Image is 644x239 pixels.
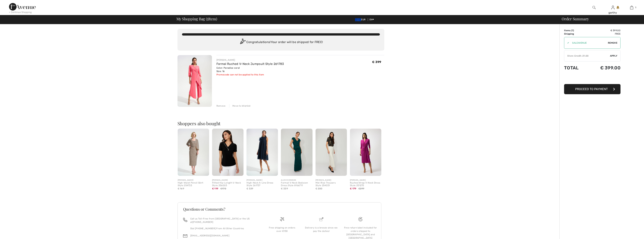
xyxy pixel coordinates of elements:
[622,5,641,10] a: 1
[183,207,376,211] h3: Questions or Comments?
[350,182,381,187] div: Ruched Wrap V-Neck Dress Style 251275
[610,54,617,58] span: Apply
[239,39,246,46] img: Congratulation2.svg
[592,5,596,10] img: search the website
[572,29,573,32] span: 1
[216,62,284,66] a: Formal Ruched V-Neck Jumpsuit Style 261783
[216,104,226,108] div: Remove
[604,11,622,15] div: gerthy
[588,29,620,32] td: € 399.00
[178,179,209,182] div: [PERSON_NAME]
[176,17,217,21] span: My Shopping Bag ( Item)
[183,218,187,222] img: call
[588,61,620,74] td: € 399.00
[177,55,212,107] img: Formal Ruched V-Neck Jumpsuit Style 261783
[575,87,608,91] span: Proceed to Payment
[358,187,364,190] span: €299
[564,32,588,36] td: Shipping
[177,121,384,126] h2: Shoppers also bought
[220,187,226,190] span: €170
[316,187,322,190] span: € 200
[372,60,381,64] span: € 399
[557,17,642,21] div: Order Summary
[608,41,617,45] span: Remove
[190,217,258,224] p: Call us Toll-Free from [GEOGRAPHIC_DATA] or the US at
[355,18,367,21] span: EUR
[564,84,620,94] button: Proceed to Payment
[564,41,569,45] div: ✔
[281,179,312,182] div: ALEX EVENINGS
[247,182,278,187] div: High-Neck A-Line Dress Style 261737
[350,187,356,190] span: € 179
[9,11,32,14] div: < Continue Shopping
[212,187,218,190] span: € 119
[611,6,614,9] a: Sign In
[216,66,284,73] div: Color: Paradise coral Size: 16
[588,32,620,36] td: Free
[630,5,633,10] img: My Bag
[611,5,614,10] img: My Info
[319,217,323,221] img: Delivery is a breeze since we pay the duties!
[207,16,208,21] span: 1
[350,179,381,182] div: [PERSON_NAME]
[358,217,363,221] img: Free shipping on orders over &#8364;130
[635,6,636,9] span: 1
[280,217,284,221] img: Free shipping on orders over &#8364;130
[564,74,620,83] iframe: PayPal
[281,129,312,176] img: Formal V-Neck Bodycon Dress Style 8166711
[178,187,184,190] span: € 169
[183,234,187,238] img: email
[212,179,243,182] div: [PERSON_NAME]
[178,182,209,187] div: High-Waist Pencil Skirt Style 254733
[569,37,608,49] input: Promo code
[265,226,299,233] div: Free shipping on orders over €130
[178,129,209,176] img: High-Waist Pencil Skirt Style 254733
[316,179,347,182] div: [PERSON_NAME]
[190,234,229,237] a: [EMAIL_ADDRESS][DOMAIN_NAME]
[564,61,588,74] td: Total
[316,129,347,176] img: Mid-Rise Trousers Style 254031
[247,129,278,176] img: High-Neck A-Line Dress Style 261737
[193,221,213,223] a: [PHONE_NUMBER]
[190,227,258,230] p: Dial [PHONE_NUMBER] From All Other Countries
[212,129,243,176] img: Fitted Hip-Length V-Neck Style 256003
[247,179,278,182] div: [PERSON_NAME]
[316,182,347,187] div: Mid-Rise Trousers Style 254031
[564,54,610,58] div: Store Credit: 21.00
[305,226,338,233] div: Delivery is a breeze since we pay the duties!
[229,104,251,108] div: Move to Wishlist
[182,39,380,46] div: Congratulations! Your order will be shipped for FREE!
[350,129,381,176] img: Ruched Wrap V-Neck Dress Style 251275
[564,29,588,32] td: Items ( )
[369,18,374,21] span: EN
[281,182,312,187] div: Formal V-Neck Bodycon Dress Style 8166711
[216,73,284,76] div: Promocode can not be applied to this item
[216,58,284,62] div: [PERSON_NAME]
[247,187,253,190] span: € 329
[281,187,288,190] span: € 339
[9,3,36,11] img: 1ère Avenue
[212,182,243,187] div: Fitted Hip-Length V-Neck Style 256003
[355,18,361,21] img: Euro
